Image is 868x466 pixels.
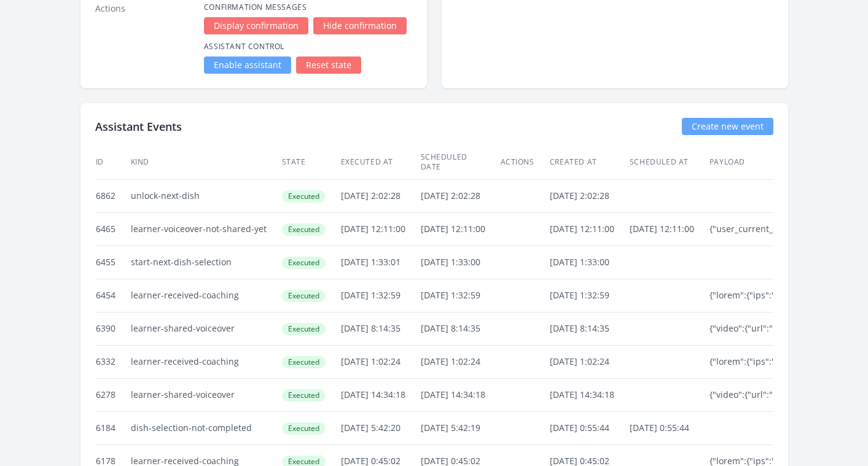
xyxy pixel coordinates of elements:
[340,179,420,212] td: [DATE] 2:02:28
[130,345,281,378] td: learner-received-coaching
[549,179,629,212] td: [DATE] 2:02:28
[282,190,326,203] span: Executed
[95,246,130,279] td: 6455
[682,118,773,135] a: Create new event
[549,246,629,279] td: [DATE] 1:33:00
[204,17,308,34] a: Display confirmation
[130,279,281,312] td: learner-received-coaching
[420,246,500,279] td: [DATE] 1:33:00
[420,212,500,246] td: [DATE] 12:11:00
[282,389,326,402] span: Executed
[629,145,709,180] th: Scheduled at
[95,212,130,246] td: 6465
[282,422,326,435] span: Executed
[282,356,326,368] span: Executed
[549,145,629,180] th: Created at
[500,145,549,180] th: Actions
[204,2,412,12] h4: Confirmation Messages
[204,56,291,74] a: Enable assistant
[549,279,629,312] td: [DATE] 1:32:59
[340,312,420,345] td: [DATE] 8:14:35
[420,411,500,445] td: [DATE] 5:42:19
[130,145,281,180] th: Kind
[420,312,500,345] td: [DATE] 8:14:35
[95,411,130,445] td: 6184
[549,312,629,345] td: [DATE] 8:14:35
[95,145,130,180] th: ID
[95,118,182,135] h2: Assistant Events
[130,378,281,411] td: learner-shared-voiceover
[281,145,340,180] th: State
[95,2,194,74] dt: Actions
[313,17,407,34] a: Hide confirmation
[340,378,420,411] td: [DATE] 14:34:18
[130,246,281,279] td: start-next-dish-selection
[420,345,500,378] td: [DATE] 1:02:24
[549,411,629,445] td: [DATE] 0:55:44
[549,345,629,378] td: [DATE] 1:02:24
[420,378,500,411] td: [DATE] 14:34:18
[296,56,361,74] a: Reset state
[340,212,420,246] td: [DATE] 12:11:00
[420,145,500,180] th: Scheduled date
[282,223,326,236] span: Executed
[420,279,500,312] td: [DATE] 1:32:59
[130,411,281,445] td: dish-selection-not-completed
[340,246,420,279] td: [DATE] 1:33:01
[282,257,326,269] span: Executed
[549,212,629,246] td: [DATE] 12:11:00
[95,345,130,378] td: 6332
[629,212,709,246] td: [DATE] 12:11:00
[95,279,130,312] td: 6454
[340,411,420,445] td: [DATE] 5:42:20
[340,345,420,378] td: [DATE] 1:02:24
[420,179,500,212] td: [DATE] 2:02:28
[629,411,709,445] td: [DATE] 0:55:44
[340,145,420,180] th: Executed at
[95,179,130,212] td: 6862
[95,378,130,411] td: 6278
[130,212,281,246] td: learner-voiceover-not-shared-yet
[282,290,326,302] span: Executed
[340,279,420,312] td: [DATE] 1:32:59
[549,378,629,411] td: [DATE] 14:34:18
[204,42,412,52] h4: Assistant Control
[282,323,326,335] span: Executed
[95,312,130,345] td: 6390
[130,312,281,345] td: learner-shared-voiceover
[130,179,281,212] td: unlock-next-dish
